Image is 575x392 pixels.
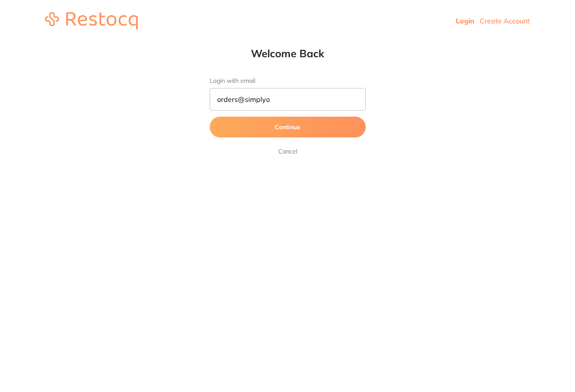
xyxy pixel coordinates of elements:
button: Continue [210,117,366,137]
h1: Welcome Back [192,47,383,60]
img: restocq_logo.svg [45,12,138,29]
a: Cancel [276,146,299,157]
a: Login [456,16,474,25]
a: Create Account [480,16,530,25]
label: Login with email [210,77,366,85]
